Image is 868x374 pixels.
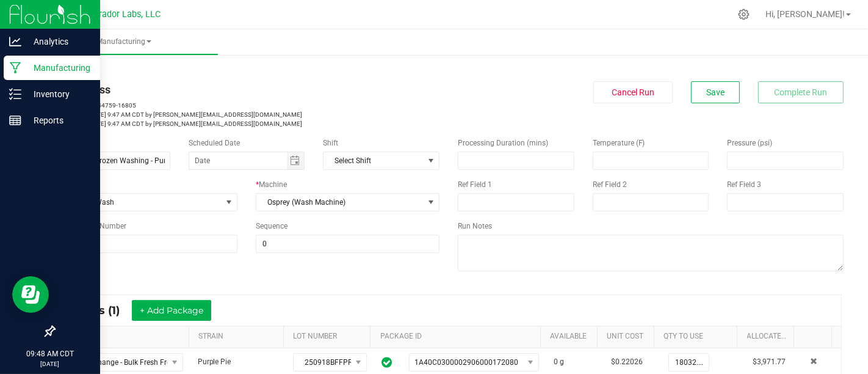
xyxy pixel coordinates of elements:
span: Ref Field 2 [593,180,627,189]
p: [DATE] 9:47 AM CDT by [PERSON_NAME][EMAIL_ADDRESS][DOMAIN_NAME] [54,110,439,119]
span: Complete Run [775,87,828,97]
a: ITEMSortable [65,332,184,342]
span: Sequence [256,222,288,230]
a: AVAILABLESortable [550,332,592,342]
span: Machine [259,180,287,189]
span: g [560,358,564,366]
span: Inputs (1) [68,304,132,317]
inline-svg: Analytics [9,35,21,48]
span: NO DATA FOUND [63,353,183,372]
span: Run Notes [458,222,492,230]
span: 0 [554,358,558,366]
a: LOT NUMBERSortable [293,332,366,342]
button: Cancel Run [593,81,673,103]
p: MP-20250923144759-16805 [54,101,439,110]
a: QTY TO USESortable [664,332,732,342]
span: $3,971.77 [753,358,786,366]
span: Processing Duration (mins) [458,139,548,147]
span: Cancel Run [612,87,654,97]
p: 09:48 AM CDT [5,348,95,359]
a: PACKAGE IDSortable [380,332,536,342]
iframe: Resource center [12,276,49,313]
p: [DATE] [5,359,95,369]
span: NO DATA FOUND [323,152,439,170]
p: Inventory [21,87,95,101]
span: Pressure (psi) [727,139,772,147]
span: Manufacturing [29,37,218,47]
a: STRAINSortable [198,332,278,342]
a: Allocated CostSortable [747,332,789,342]
span: $0.22026 [611,358,643,366]
span: 250918BFFPRPLP [294,354,350,371]
span: Select Shift [324,152,424,169]
span: Machine Wash [54,194,222,211]
button: + Add Package [132,300,211,321]
div: Manage settings [736,9,751,20]
inline-svg: Inventory [9,88,21,100]
span: Temperature (F) [593,139,645,147]
button: Save [691,81,740,103]
span: Curador Labs, LLC [89,9,161,20]
p: [DATE] 9:47 AM CDT by [PERSON_NAME][EMAIL_ADDRESS][DOMAIN_NAME] [54,119,439,128]
span: Ref Field 1 [458,180,492,189]
a: Sortable [803,332,826,342]
input: Date [189,152,287,169]
p: Reports [21,113,95,128]
a: Manufacturing [29,29,218,55]
span: Toggle calendar [287,152,305,169]
span: Ref Field 3 [727,180,761,189]
span: Hi, [PERSON_NAME]! [765,9,845,19]
div: In Progress [54,81,439,98]
button: Complete Run [758,81,844,103]
span: Osprey (Wash Machine) [256,194,424,211]
inline-svg: Reports [9,114,21,127]
span: Save [706,87,725,97]
span: Purple Pie [198,358,231,366]
a: Unit CostSortable [607,332,649,342]
span: Scheduled Date [189,139,240,147]
p: Analytics [21,34,95,49]
span: In Sync [382,355,392,370]
span: HeadChange - Bulk Fresh Frozen - XO - Purple Pie [64,354,167,371]
p: Manufacturing [21,61,95,75]
span: Shift [323,139,338,147]
inline-svg: Manufacturing [9,62,21,74]
span: NO DATA FOUND [409,353,539,372]
span: 1A40C0300002906000172080 [414,358,518,367]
